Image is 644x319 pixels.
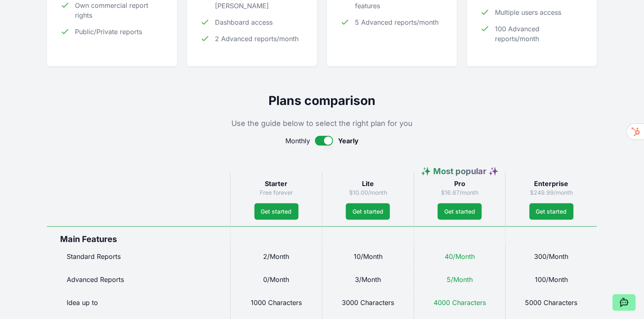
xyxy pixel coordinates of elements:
[47,268,230,291] div: Advanced Reports
[447,275,473,284] span: 5/Month
[75,0,164,20] span: Own commercial report rights
[535,275,568,284] span: 100/Month
[421,189,499,197] p: $16.67/month
[346,203,390,220] a: Get started
[254,203,299,220] a: Get started
[534,252,569,261] span: 300/Month
[251,298,302,307] span: 1000 Characters
[329,189,407,197] p: $10.00/month
[264,252,289,261] span: 2/Month
[215,34,299,44] span: 2 Advanced reports/month
[75,27,142,37] span: Public/Private reports
[338,136,359,146] span: Yearly
[342,298,394,307] span: 3000 Characters
[264,275,289,284] span: 0/Month
[47,291,230,314] div: Idea up to
[329,179,407,189] h3: Lite
[47,245,230,268] div: Standard Reports
[495,24,584,44] span: 100 Advanced reports/month
[354,252,383,261] span: 10/Month
[421,166,499,176] span: ✨ Most popular ✨
[530,203,574,220] a: Get started
[438,203,482,220] a: Get started
[355,17,439,27] span: 5 Advanced reports/month
[495,7,561,17] span: Multiple users access
[47,226,230,245] div: Main Features
[237,179,315,189] h3: Starter
[512,189,590,197] p: $249.99/month
[421,179,499,189] h3: Pro
[512,179,590,189] h3: Enterprise
[434,298,486,307] span: 4000 Characters
[47,118,597,129] p: Use the guide below to select the right plan for you
[215,17,273,27] span: Dashboard access
[355,275,381,284] span: 3/Month
[445,252,475,261] span: 40/Month
[285,136,310,146] span: Monthly
[525,298,578,307] span: 5000 Characters
[237,189,315,197] p: Free forever
[47,93,597,108] h2: Plans comparison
